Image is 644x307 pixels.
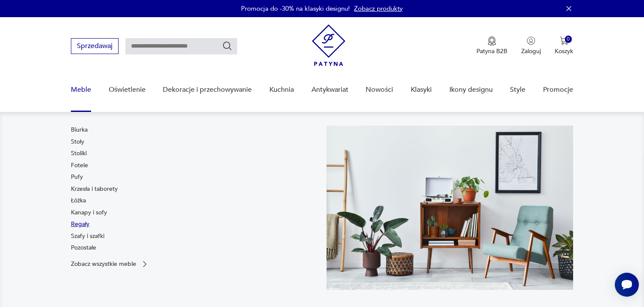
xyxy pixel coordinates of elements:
button: Zaloguj [521,36,541,55]
img: 969d9116629659dbb0bd4e745da535dc.jpg [327,126,574,290]
div: 0 [565,36,572,43]
a: Fotele [71,161,88,170]
a: Stoły [71,138,84,146]
p: Koszyk [555,47,573,55]
a: Stoliki [71,149,87,158]
a: Klasyki [411,73,432,106]
a: Zobacz wszystkie meble [71,260,149,268]
a: Meble [71,73,91,106]
a: Pozostałe [71,244,96,252]
a: Dekoracje i przechowywanie [163,73,252,106]
p: Zaloguj [521,47,541,55]
a: Kuchnia [269,73,294,106]
a: Ikona medaluPatyna B2B [476,36,507,55]
a: Antykwariat [311,73,348,106]
iframe: Smartsupp widget button [615,273,639,297]
img: Ikona medalu [488,36,496,46]
p: Patyna B2B [476,47,507,55]
a: Sprzedawaj [71,44,119,50]
p: Promocja do -30% na klasyki designu! [241,4,350,13]
img: Patyna - sklep z meblami i dekoracjami vintage [312,24,345,66]
a: Regały [71,220,89,229]
button: Patyna B2B [476,36,507,55]
img: Ikona koszyka [560,36,568,45]
a: Nowości [366,73,393,106]
a: Promocje [543,73,573,106]
a: Style [510,73,525,106]
button: 0Koszyk [555,36,573,55]
a: Kanapy i sofy [71,208,107,217]
a: Ikony designu [449,73,493,106]
a: Szafy i szafki [71,232,104,241]
a: Pufy [71,173,83,181]
a: Oświetlenie [109,73,146,106]
button: Sprzedawaj [71,38,119,54]
a: Zobacz produkty [354,4,403,13]
button: Szukaj [222,41,232,51]
a: Krzesła i taborety [71,185,118,193]
a: Biurka [71,126,88,134]
img: Ikonka użytkownika [527,36,535,45]
p: Zobacz wszystkie meble [71,261,136,267]
a: Łóżka [71,196,86,205]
